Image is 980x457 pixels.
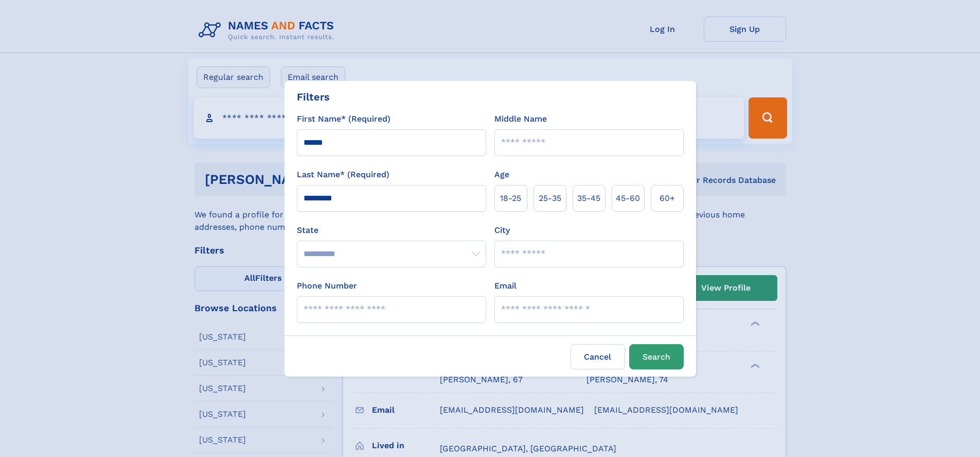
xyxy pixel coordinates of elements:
[500,192,521,205] span: 18‑25
[660,192,675,205] span: 60+
[297,89,330,105] div: Filters
[494,113,547,125] label: Middle Name
[629,344,684,369] button: Search
[616,192,640,205] span: 45‑60
[297,113,390,125] label: First Name* (Required)
[577,192,600,205] span: 35‑45
[494,224,510,236] label: City
[297,224,486,236] label: State
[539,192,561,205] span: 25‑35
[297,168,389,181] label: Last Name* (Required)
[297,280,357,292] label: Phone Number
[494,168,509,181] label: Age
[571,344,625,369] label: Cancel
[494,280,516,292] label: Email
